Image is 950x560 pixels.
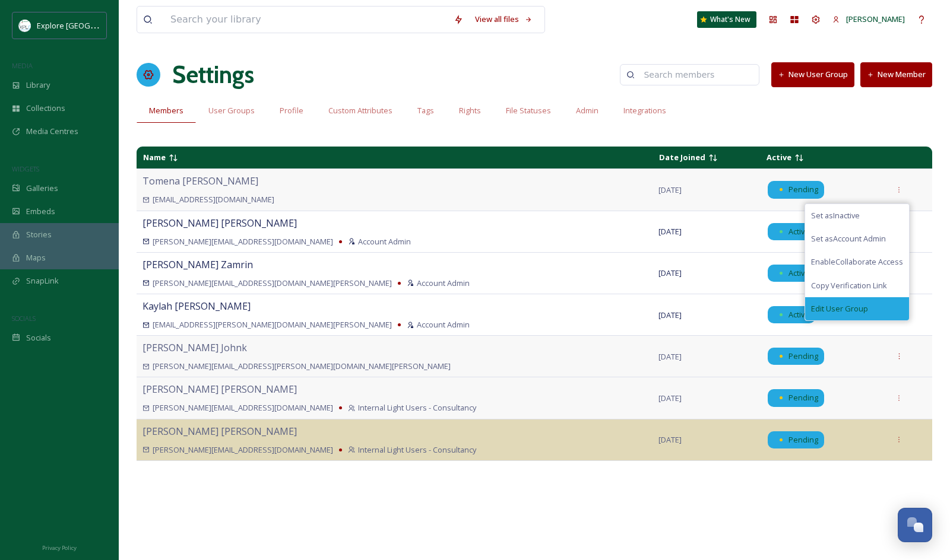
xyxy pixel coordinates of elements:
[153,236,333,247] span: [PERSON_NAME][EMAIL_ADDRESS][DOMAIN_NAME]
[576,105,598,116] span: Admin
[658,226,682,237] span: [DATE]
[771,62,854,87] button: New User Group
[417,278,470,289] span: Account Admin
[788,184,818,195] span: Pending
[153,319,392,330] span: [EMAIL_ADDRESS][PERSON_NAME][DOMAIN_NAME][PERSON_NAME]
[811,233,886,244] span: Set as Account Admin
[358,402,476,413] span: Internal Light Users - Consultancy
[761,147,882,168] td: Sort descending
[142,217,297,230] span: [PERSON_NAME] [PERSON_NAME]
[153,278,392,289] span: [PERSON_NAME][EMAIL_ADDRESS][DOMAIN_NAME][PERSON_NAME]
[653,147,759,168] td: Sort ascending
[142,258,253,271] span: [PERSON_NAME] Zamrin
[26,126,78,137] span: Media Centres
[658,393,682,403] span: [DATE]
[811,256,903,268] span: Enable Collaborate Access
[208,105,255,116] span: User Groups
[788,226,809,237] span: Active
[658,434,682,445] span: [DATE]
[164,7,448,33] input: Search your library
[860,62,932,87] button: New Member
[172,57,254,93] h1: Settings
[142,383,297,396] span: [PERSON_NAME] [PERSON_NAME]
[469,8,539,31] a: View all files
[811,280,887,291] span: Copy Verification Link
[788,268,809,279] span: Active
[42,540,77,554] a: Privacy Policy
[153,194,274,205] span: [EMAIL_ADDRESS][DOMAIN_NAME]
[358,236,411,247] span: Account Admin
[280,105,303,116] span: Profile
[658,351,682,362] span: [DATE]
[149,105,183,116] span: Members
[811,303,868,314] span: Edit User Group
[37,20,200,31] span: Explore [GEOGRAPHIC_DATA][PERSON_NAME]
[328,105,392,116] span: Custom Attributes
[506,105,551,116] span: File Statuses
[417,319,470,330] span: Account Admin
[42,544,77,552] span: Privacy Policy
[883,153,932,163] td: Sort descending
[898,508,932,542] button: Open Chat
[459,105,481,116] span: Rights
[638,63,753,87] input: Search members
[12,164,39,173] span: WIDGETS
[417,105,434,116] span: Tags
[26,183,58,194] span: Galleries
[26,79,50,91] span: Library
[12,61,33,70] span: MEDIA
[153,402,333,413] span: [PERSON_NAME][EMAIL_ADDRESS][DOMAIN_NAME]
[26,275,59,287] span: SnapLink
[26,252,46,263] span: Maps
[143,152,166,163] span: Name
[142,341,247,354] span: [PERSON_NAME] Johnk
[26,206,55,217] span: Embeds
[26,332,51,343] span: Socials
[767,152,791,163] span: Active
[658,310,682,320] span: [DATE]
[788,434,818,446] span: Pending
[358,444,476,456] span: Internal Light Users - Consultancy
[846,14,905,24] span: [PERSON_NAME]
[19,20,31,31] img: north%20marion%20account.png
[26,103,65,114] span: Collections
[697,11,756,28] a: What's New
[26,229,52,240] span: Stories
[788,392,818,403] span: Pending
[153,361,451,372] span: [PERSON_NAME][EMAIL_ADDRESS][PERSON_NAME][DOMAIN_NAME][PERSON_NAME]
[658,184,682,195] span: [DATE]
[788,351,818,362] span: Pending
[142,300,251,313] span: Kaylah [PERSON_NAME]
[12,314,36,323] span: SOCIALS
[142,425,297,438] span: [PERSON_NAME] [PERSON_NAME]
[811,210,860,221] span: Set as Inactive
[658,268,682,278] span: [DATE]
[623,105,666,116] span: Integrations
[788,309,809,320] span: Active
[659,152,705,163] span: Date Joined
[137,147,652,168] td: Sort descending
[826,8,911,31] a: [PERSON_NAME]
[153,444,333,456] span: [PERSON_NAME][EMAIL_ADDRESS][DOMAIN_NAME]
[142,174,258,187] span: Tomena [PERSON_NAME]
